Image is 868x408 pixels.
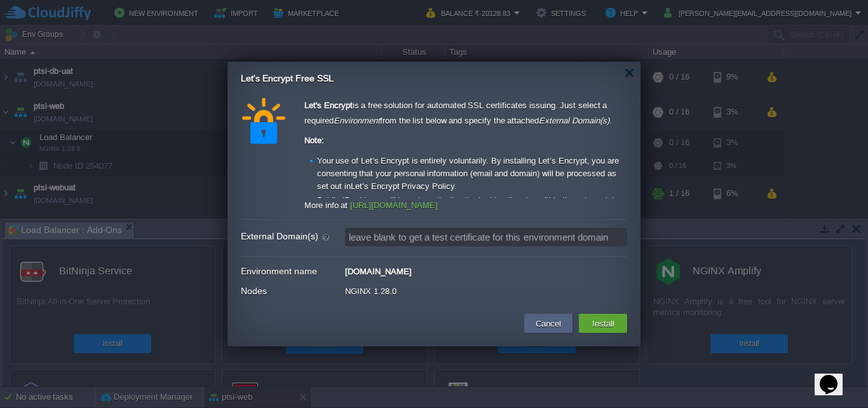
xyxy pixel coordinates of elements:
[532,316,565,331] button: Cancel
[334,116,380,125] em: Environment
[351,181,454,191] a: Let’s Encrypt Privacy Policy
[241,228,344,245] label: External Domain(s)
[309,194,627,220] li: Public IP address will be automatically attached to all nodes within the entry point layer (appli...
[350,200,438,210] a: [URL][DOMAIN_NAME]
[304,101,353,110] strong: Let's Encrypt
[345,283,627,296] div: NGINX 1.28.0
[241,73,334,83] span: Let's Encrypt Free SSL
[309,155,627,193] li: Your use of Let’s Encrypt is entirely voluntarily. By installing Let’s Encrypt, you are consentin...
[241,98,287,144] img: letsencrypt.png
[241,263,344,280] label: Environment name
[539,116,609,125] em: External Domain(s)
[304,98,623,129] p: is a free solution for automated SSL certificates issuing. Just select a required from the list b...
[241,283,344,300] label: Nodes
[304,200,348,210] span: More info at
[588,316,618,331] button: Install
[815,357,855,395] iframe: chat widget
[304,136,324,145] strong: Note:
[345,263,627,276] div: [DOMAIN_NAME]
